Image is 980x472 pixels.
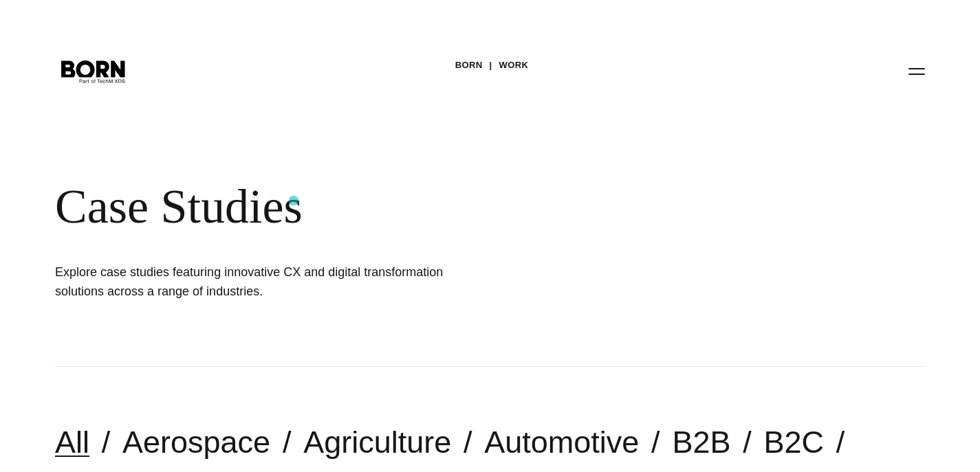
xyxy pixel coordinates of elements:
[763,425,824,460] a: B2C
[303,425,451,460] a: Agriculture
[900,56,933,85] button: Open
[484,425,639,460] a: Automotive
[499,55,529,76] a: Work
[55,262,468,301] h1: Explore case studies featuring innovative CX and digital transformation solutions across a range ...
[672,425,730,460] a: B2B
[55,425,89,460] a: All
[55,179,839,235] div: Case Studies
[455,55,483,76] a: BORN
[122,425,270,460] a: Aerospace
